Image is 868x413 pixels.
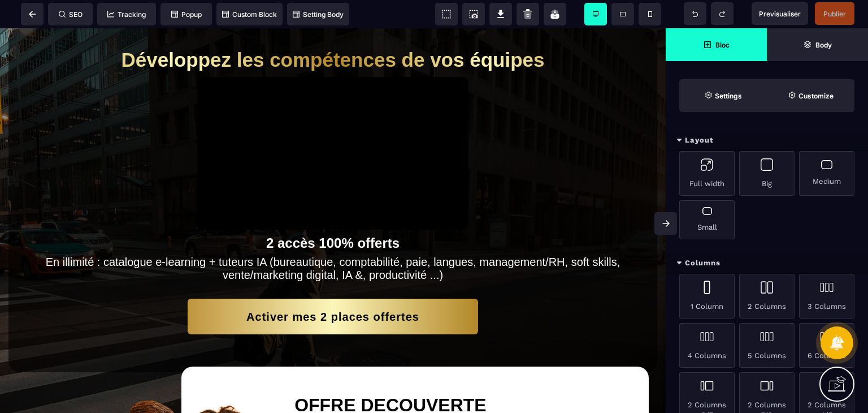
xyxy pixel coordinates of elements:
[679,274,735,319] div: 1 Column
[679,79,767,112] span: Settings
[798,92,834,100] strong: Customize
[59,10,83,19] span: SEO
[42,227,623,253] text: En illimité : catalogue e-learning + tuteurs IA (bureautique, comptabilité, paie, langues, manage...
[679,200,735,239] div: Small
[679,151,735,196] div: Full width
[715,41,730,49] strong: Bloc
[759,10,801,18] span: Previsualiser
[294,361,626,393] h2: OFFRE DECOUVERTE
[666,28,767,61] span: Open Blocks
[42,15,623,49] h1: Développez les compétences de vos équipes
[679,323,735,368] div: 4 Columns
[799,274,854,319] div: 3 Columns
[799,151,854,196] div: Medium
[171,10,202,19] span: Popup
[739,274,795,319] div: 2 Columns
[188,270,478,306] button: Activer mes 2 places offertes
[666,130,868,151] div: Layout
[739,323,795,368] div: 5 Columns
[739,151,795,196] div: Big
[715,92,742,100] strong: Settings
[222,10,277,19] span: Custom Block
[435,3,458,25] span: View components
[293,10,344,19] span: Setting Body
[815,41,832,49] strong: Body
[767,28,868,61] span: Open Layer Manager
[197,49,468,201] div: Vidéo tunnel
[42,201,623,223] h2: 2 accès 100% offerts
[462,3,485,25] span: Screenshot
[107,10,146,19] span: Tracking
[823,10,846,18] span: Publier
[752,2,808,25] span: Preview
[799,323,854,368] div: 6 Columns
[666,253,868,274] div: Columns
[767,79,854,112] span: Open Style Manager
